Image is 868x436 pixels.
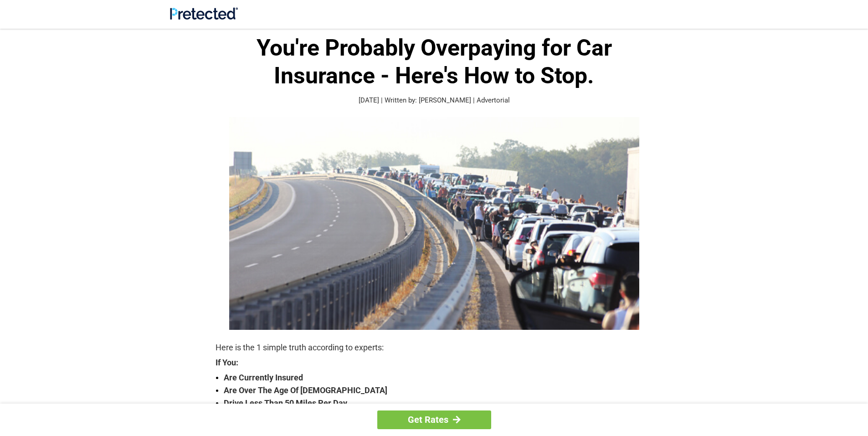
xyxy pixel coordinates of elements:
img: Site Logo [170,7,238,20]
a: Get Rates [377,410,491,429]
strong: Are Over The Age Of [DEMOGRAPHIC_DATA] [224,384,653,397]
p: [DATE] | Written by: [PERSON_NAME] | Advertorial [216,95,653,106]
h1: You're Probably Overpaying for Car Insurance - Here's How to Stop. [216,34,653,90]
a: Site Logo [170,13,238,21]
strong: If You: [216,359,653,367]
p: Here is the 1 simple truth according to experts: [216,341,653,354]
strong: Are Currently Insured [224,371,653,384]
strong: Drive Less Than 50 Miles Per Day [224,397,653,410]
